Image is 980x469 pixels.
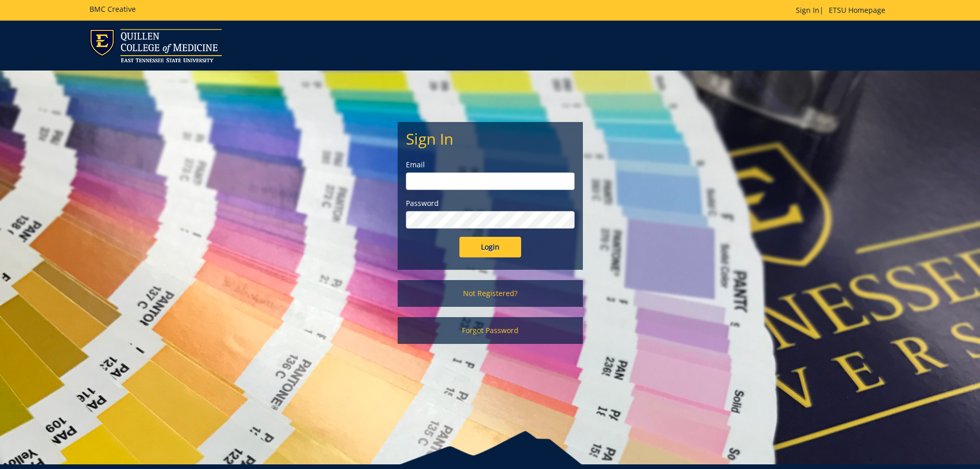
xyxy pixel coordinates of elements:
h2: Sign In [406,130,575,147]
h5: BMC Creative [90,5,136,13]
a: Sign In [796,5,819,15]
input: Login [459,237,521,257]
label: Password [406,198,575,209]
p: | [796,5,890,15]
label: Email [406,160,575,170]
a: Forgot Password [398,317,583,344]
a: Not Registered? [398,280,583,307]
img: ETSU logo [90,29,222,62]
a: ETSU Homepage [824,5,890,15]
